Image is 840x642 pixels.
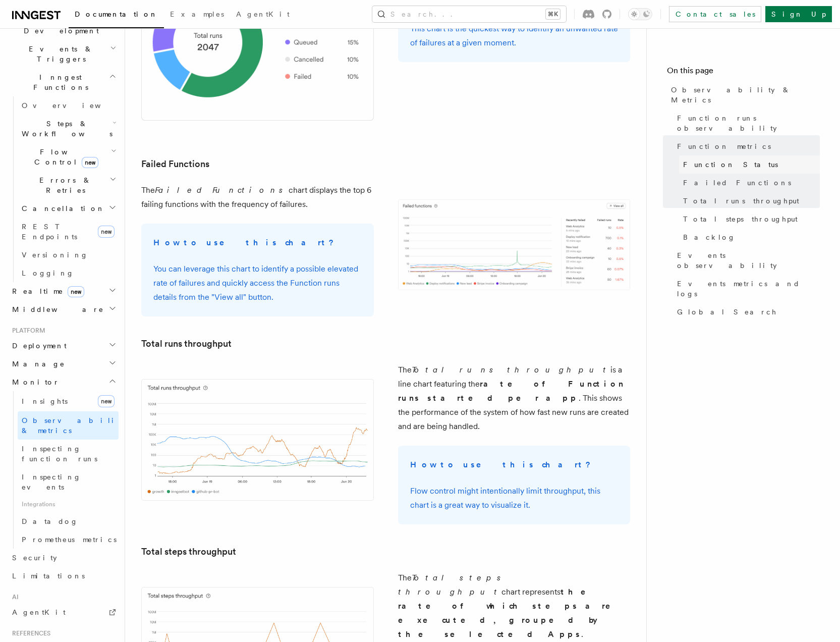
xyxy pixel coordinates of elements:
span: Documentation [75,10,158,18]
span: Errors & Retries [18,175,109,195]
a: Examples [164,3,230,27]
a: Security [8,549,119,567]
p: Flow control might intentionally limit throughput, this chart is a great way to visualize it. [410,484,619,512]
strong: How to use this chart? [410,460,593,469]
p: The chart displays the top 6 failing functions with the frequency of failures. [141,183,374,211]
a: Total runs throughput [141,337,232,351]
div: Inngest Functions [8,96,119,282]
a: Sign Up [765,6,832,22]
p: This chart is the quickest way to identify an unwanted rate of failures at a given moment. [410,22,619,50]
span: Function metrics [677,141,771,151]
span: Limitations [12,572,85,580]
a: Contact sales [669,6,761,22]
span: Inspecting events [22,473,81,491]
img: The Total runs throughput is a line chart featuring the total number of Function runs per applica... [141,379,374,501]
button: Middleware [8,300,119,318]
a: REST Endpointsnew [18,218,119,246]
span: Insights [22,397,68,405]
span: Overview [22,101,126,110]
span: Steps & Workflows [18,119,113,139]
button: Monitor [8,373,119,391]
a: Function Status [679,155,820,174]
span: new [82,157,98,168]
span: References [8,629,50,637]
a: Global Search [673,303,820,321]
button: Flow Controlnew [18,143,119,171]
span: REST Endpoints [22,223,77,241]
a: Prometheus metrics [18,530,119,549]
span: Total runs throughput [683,196,799,206]
button: Deployment [8,337,119,355]
span: new [98,226,115,238]
a: Events metrics and logs [673,275,820,303]
a: Datadog [18,512,119,530]
a: Logging [18,264,119,282]
span: Integrations [18,496,119,512]
span: Logging [22,269,74,277]
span: AgentKit [236,10,290,18]
span: new [98,395,115,407]
strong: How to use this chart? [153,238,336,247]
a: Total runs throughput [679,192,820,210]
a: Events observability [673,246,820,275]
span: Events metrics and logs [677,279,820,299]
span: Function Status [683,159,778,170]
a: Observability & Metrics [667,81,820,109]
span: AI [8,593,19,601]
span: Total steps throughput [683,214,798,224]
a: Inspecting events [18,468,119,496]
button: Cancellation [18,199,119,218]
span: Deployment [8,341,67,351]
span: Cancellation [18,203,105,213]
a: Versioning [18,246,119,264]
button: Steps & Workflows [18,115,119,143]
span: Security [12,554,57,562]
span: Observability & metrics [22,416,126,435]
span: Manage [8,359,65,369]
em: Total runs throughput [412,365,610,375]
a: AgentKit [230,3,296,27]
button: Realtimenew [8,282,119,300]
span: Platform [8,327,45,335]
span: Versioning [22,251,88,259]
span: Prometheus metrics [22,536,117,544]
a: Insightsnew [18,391,119,411]
button: Errors & Retries [18,171,119,199]
a: Function runs observability [673,109,820,137]
span: Events & Triggers [8,44,110,64]
a: Total steps throughput [141,545,236,559]
span: Inngest Functions [8,72,109,92]
strong: the rate of which steps are executed, grouped by the selected Apps [398,587,625,639]
button: Events & Triggers [8,40,119,68]
p: The chart represents . [398,571,631,641]
div: Monitor [8,391,119,549]
span: Flow Control [18,147,111,167]
a: Inspecting function runs [18,440,119,468]
button: Inngest Functions [8,68,119,96]
span: Observability & Metrics [671,85,820,105]
span: Inspecting function runs [22,445,97,463]
p: The is a line chart featuring the . This shows the performance of the system of how fast new runs... [398,363,631,434]
kbd: ⌘K [546,9,560,19]
a: Total steps throughput [679,210,820,228]
em: Failed Functions [155,185,289,195]
a: Function metrics [673,137,820,155]
span: Function runs observability [677,113,820,133]
span: Examples [170,10,224,18]
span: new [68,286,84,297]
span: Global Search [677,307,777,317]
span: Realtime [8,286,84,296]
span: Events observability [677,250,820,271]
a: Backlog [679,228,820,246]
a: Overview [18,96,119,115]
strong: rate of Function runs started per app [398,379,624,403]
button: Manage [8,355,119,373]
span: AgentKit [12,608,66,616]
em: Total steps throughput [398,573,507,597]
span: Datadog [22,517,78,525]
a: Limitations [8,567,119,585]
a: Documentation [69,3,164,28]
span: Monitor [8,377,60,387]
h4: On this page [667,65,820,81]
button: Search...⌘K [372,6,566,22]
